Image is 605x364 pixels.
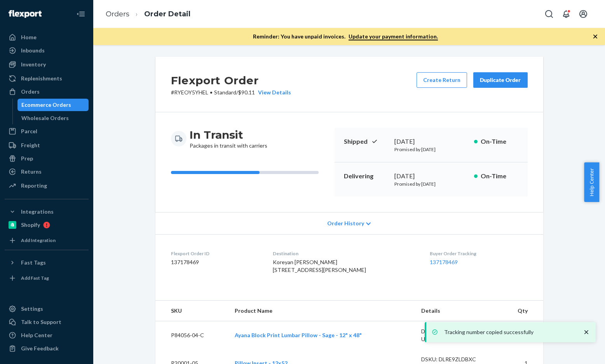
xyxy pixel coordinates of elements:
button: Talk to Support [5,316,89,328]
div: Inbounds [21,47,45,54]
p: Delivering [344,172,388,181]
a: Order Detail [144,10,190,18]
dt: Flexport Order ID [171,250,261,257]
th: SKU [155,301,229,321]
div: Ecommerce Orders [21,101,71,109]
p: Promised by [DATE] [394,181,468,187]
button: Open Search Box [541,6,557,22]
a: Orders [5,85,89,98]
div: Add Integration [21,237,56,244]
div: Reporting [21,182,47,190]
div: Freight [21,141,40,149]
button: Integrations [5,206,89,218]
button: Help Center [584,162,599,202]
div: [DATE] [394,172,468,181]
a: Parcel [5,125,89,138]
span: Koreyan [PERSON_NAME] [STREET_ADDRESS][PERSON_NAME] [273,259,366,273]
div: [DATE] [394,137,468,146]
button: Duplicate Order [473,72,528,88]
img: Flexport logo [9,10,42,18]
div: Inventory [21,61,46,68]
a: 137178469 [430,259,458,265]
span: Standard [214,89,236,96]
a: Settings [5,303,89,315]
a: Ecommerce Orders [17,99,89,111]
button: Give Feedback [5,342,89,355]
dt: Destination [273,250,417,257]
p: On-Time [481,137,518,146]
p: Shipped [344,137,388,146]
h3: In Transit [190,128,267,142]
a: Inventory [5,58,89,71]
ol: breadcrumbs [99,3,197,26]
button: Fast Tags [5,256,89,269]
div: Home [21,33,37,41]
div: Wholesale Orders [21,114,69,122]
a: Home [5,31,89,44]
div: Add Fast Tag [21,275,49,281]
a: Freight [5,139,89,152]
a: Ayana Block Print Lumbar Pillow - Sage - 12" x 48" [235,332,362,338]
span: • [210,89,213,96]
div: Prep [21,155,33,162]
div: UPC: 810150069860 [421,335,494,343]
svg: close toast [582,328,590,336]
a: Wholesale Orders [17,112,89,124]
div: Returns [21,168,42,176]
button: View Details [255,89,291,96]
div: DSKU: DXP3JYLQK6B [421,327,494,335]
div: Settings [21,305,43,313]
a: Replenishments [5,72,89,85]
th: Qty [500,301,543,321]
a: Update your payment information. [349,33,438,40]
a: Add Fast Tag [5,272,89,284]
th: Details [415,301,500,321]
a: Returns [5,165,89,178]
iframe: Opens a widget where you can chat to one of our agents [556,341,597,360]
a: Shopify [5,219,89,231]
div: Orders [21,88,40,96]
a: Add Integration [5,234,89,247]
button: Close Navigation [73,6,89,22]
a: Help Center [5,329,89,341]
div: DSKU: DLRE9ZLDBXC [421,355,494,363]
p: On-Time [481,172,518,181]
th: Product Name [228,301,415,321]
p: # RYEOY5YHEL / $90.11 [171,89,291,96]
p: Promised by [DATE] [394,146,468,153]
h2: Flexport Order [171,72,291,89]
div: Duplicate Order [480,76,521,84]
a: Prep [5,152,89,165]
p: Reminder: You have unpaid invoices. [253,33,438,40]
button: Open account menu [575,6,591,22]
div: Give Feedback [21,345,59,352]
div: Replenishments [21,75,62,82]
td: P84056-04-C [155,321,229,350]
div: Fast Tags [21,259,46,266]
a: Orders [106,10,129,18]
button: Open notifications [558,6,574,22]
div: Talk to Support [21,318,61,326]
a: Inbounds [5,44,89,57]
a: Reporting [5,179,89,192]
div: Parcel [21,127,37,135]
button: Create Return [417,72,467,88]
span: Order History [327,219,364,227]
dt: Buyer Order Tracking [430,250,528,257]
td: 1 [500,321,543,350]
div: Help Center [21,331,52,339]
dd: 137178469 [171,258,261,266]
div: Shopify [21,221,40,229]
div: Integrations [21,208,54,216]
div: Packages in transit with carriers [190,128,267,150]
p: Tracking number copied successfully [444,328,575,336]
